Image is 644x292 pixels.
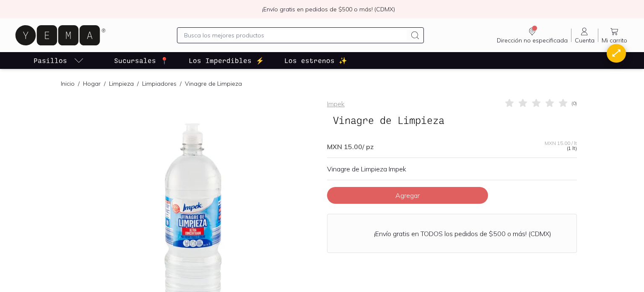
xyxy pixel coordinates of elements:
span: / [75,79,83,88]
span: (1 lt) [567,146,577,151]
a: Limpiadores [142,80,177,87]
span: Agregar [395,191,420,200]
span: ( 0 ) [571,101,577,106]
span: MXN 15.00 / lt [545,141,577,146]
p: Pasillos [34,55,67,66]
a: Inicio [61,80,75,87]
img: check [249,5,257,13]
a: Los estrenos ✨ [283,52,349,69]
p: Vinagre de Limpieza [185,79,242,88]
span: Vinagre de Limpieza [327,112,450,128]
a: Sucursales 📍 [112,52,170,69]
span: MXN 15.00 / pz [327,142,374,151]
span: Cuenta [575,37,595,44]
p: Los Imperdibles ⚡️ [189,55,264,66]
span: Dirección no especificada [497,37,568,44]
a: Cuenta [571,26,598,44]
p: Vinagre de Limpieza Impek [327,165,577,173]
a: Impek [327,100,345,108]
a: Dirección no especificada [493,26,571,44]
p: Sucursales 📍 [114,55,169,66]
span: / [134,79,142,88]
img: Envío [353,223,371,241]
input: Busca los mejores productos [184,30,407,40]
span: / [101,79,109,88]
a: Limpieza [109,80,134,87]
button: Agregar [327,187,488,204]
p: ¡Envío gratis en pedidos de $500 o más! (CDMX) [262,5,395,13]
span: / [177,79,185,88]
p: ¡Envío gratis en TODOS los pedidos de $500 o más! (CDMX) [374,229,551,238]
span: Mi carrito [602,37,627,44]
a: Los Imperdibles ⚡️ [187,52,266,69]
a: Hogar [83,80,101,87]
div: ⟷ [610,47,623,60]
p: Los estrenos ✨ [284,55,347,66]
a: Mi carrito [598,26,631,44]
a: pasillo-todos-link [32,52,86,69]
